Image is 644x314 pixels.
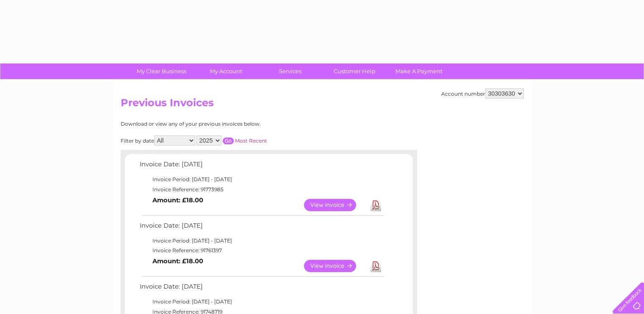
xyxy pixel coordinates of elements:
td: Invoice Date: [DATE] [138,220,385,236]
a: Download [370,199,381,211]
div: Account number [441,88,524,99]
a: Download [370,260,381,272]
div: Filter by date [121,135,343,146]
a: Services [255,63,325,79]
a: View [304,199,366,211]
a: My Clear Business [127,63,196,79]
a: My Account [191,63,261,79]
div: Download or view any of your previous invoices below. [121,121,343,127]
a: Most Recent [235,138,267,144]
td: Invoice Date: [DATE] [138,281,385,297]
a: View [304,260,366,272]
td: Invoice Period: [DATE] - [DATE] [138,297,385,307]
b: Amount: £18.00 [152,196,203,204]
td: Invoice Reference: 91761397 [138,245,385,256]
td: Invoice Period: [DATE] - [DATE] [138,174,385,185]
a: Customer Help [320,63,390,79]
td: Invoice Date: [DATE] [138,159,385,174]
b: Amount: £18.00 [152,257,203,265]
td: Invoice Reference: 91773985 [138,185,385,195]
h2: Previous Invoices [121,97,524,113]
td: Invoice Period: [DATE] - [DATE] [138,236,385,246]
a: Make A Payment [384,63,454,79]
